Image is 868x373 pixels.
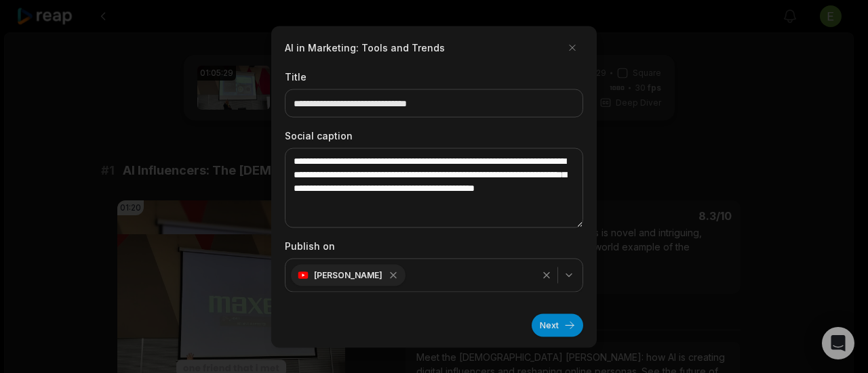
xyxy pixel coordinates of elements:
[532,313,583,336] button: Next
[285,128,583,142] label: Social caption
[291,264,406,286] div: [PERSON_NAME]
[285,41,445,55] h2: AI in Marketing: Tools and Trends
[285,238,583,253] label: Publish on
[285,258,583,292] button: [PERSON_NAME]
[285,69,583,83] label: Title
